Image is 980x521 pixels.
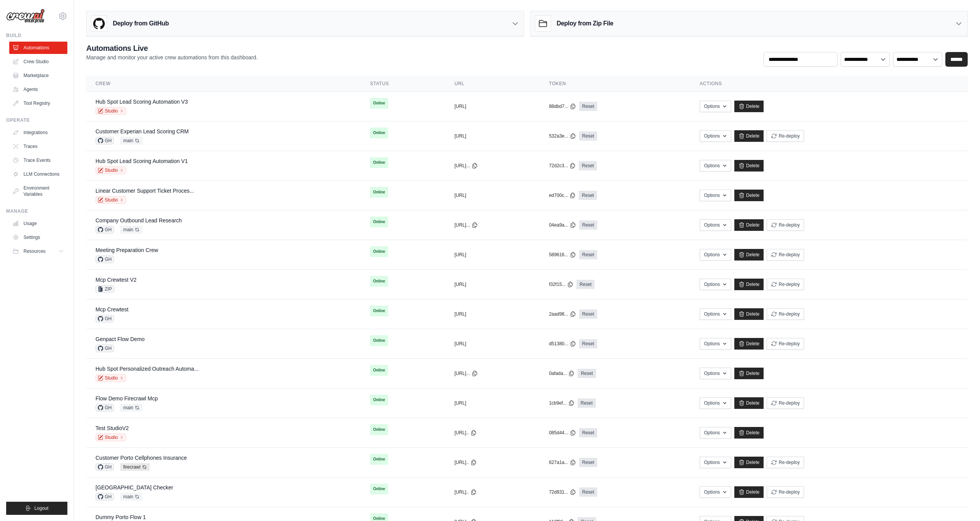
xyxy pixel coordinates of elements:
[767,130,804,142] button: Re-deploy
[767,308,804,320] button: Re-deploy
[767,486,804,498] button: Re-deploy
[549,133,576,139] button: 532a3e...
[767,249,804,260] button: Re-deploy
[370,98,388,109] span: Online
[767,279,804,290] button: Re-deploy
[700,130,731,142] button: Options
[549,222,576,228] button: 04ea9a...
[9,97,67,109] a: Tool Registry
[700,368,731,379] button: Options
[549,163,576,169] button: 72d2c3...
[767,338,804,350] button: Re-deploy
[9,42,67,54] a: Automations
[370,335,388,346] span: Online
[734,160,764,171] a: Delete
[579,339,597,348] a: Reset
[95,137,114,145] span: GH
[120,493,142,501] span: main
[579,102,597,111] a: Reset
[370,128,388,138] span: Online
[95,158,188,164] a: Hub Spot Lead Scoring Automation V1
[6,502,67,515] button: Logout
[95,306,129,313] a: Mcp Crewtest
[95,188,194,194] a: Linear Customer Support Ticket Proces...
[734,397,764,409] a: Delete
[95,434,126,441] a: Studio
[549,103,576,109] button: 88dbd7...
[6,32,67,39] div: Build
[700,308,731,320] button: Options
[95,463,114,471] span: GH
[120,137,142,145] span: main
[549,400,575,406] button: 1cb9ef...
[700,486,731,498] button: Options
[95,484,173,491] a: [GEOGRAPHIC_DATA] Checker
[734,338,764,350] a: Delete
[579,191,597,200] a: Reset
[734,308,764,320] a: Delete
[549,311,576,317] button: 2aad98...
[9,126,67,139] a: Integrations
[95,226,114,234] span: GH
[700,457,731,468] button: Options
[6,117,67,123] div: Operate
[95,255,114,263] span: GH
[549,192,576,198] button: ed700c...
[95,315,114,323] span: GH
[95,217,182,224] a: Company Outbound Lead Research
[370,157,388,168] span: Online
[690,76,968,92] th: Actions
[576,280,595,289] a: Reset
[91,16,107,31] img: GitHub Logo
[700,279,731,290] button: Options
[9,182,67,200] a: Environment Variables
[370,395,388,405] span: Online
[579,131,597,141] a: Reset
[579,487,597,497] a: Reset
[95,493,114,501] span: GH
[579,161,597,170] a: Reset
[361,76,445,92] th: Status
[9,140,67,153] a: Traces
[95,374,126,382] a: Studio
[549,341,576,347] button: d51380...
[95,99,188,105] a: Hub Spot Lead Scoring Automation V3
[23,248,45,254] span: Resources
[700,101,731,112] button: Options
[370,246,388,257] span: Online
[549,252,576,258] button: 589616...
[370,454,388,465] span: Online
[540,76,691,92] th: Token
[370,365,388,376] span: Online
[95,455,187,461] a: Customer Porto Cellphones Insurance
[370,484,388,494] span: Online
[734,279,764,290] a: Delete
[549,370,575,376] button: 0afada...
[579,250,597,259] a: Reset
[86,54,258,61] p: Manage and monitor your active crew automations from this dashboard.
[95,285,114,293] span: ZIP
[579,309,597,319] a: Reset
[95,425,129,431] a: Test StudioV2
[734,130,764,142] a: Delete
[700,190,731,201] button: Options
[9,83,67,96] a: Agents
[95,345,114,352] span: GH
[579,220,597,230] a: Reset
[6,208,67,214] div: Manage
[9,154,67,166] a: Trace Events
[95,277,137,283] a: Mcp Crewtest V2
[9,55,67,68] a: Crew Studio
[549,459,576,466] button: 627a1a...
[734,486,764,498] a: Delete
[370,306,388,316] span: Online
[34,505,49,511] span: Logout
[86,76,361,92] th: Crew
[700,249,731,260] button: Options
[95,128,189,134] a: Customer Experian Lead Scoring CRM
[579,458,597,467] a: Reset
[370,276,388,287] span: Online
[549,489,576,495] button: 72d831...
[578,369,596,378] a: Reset
[700,397,731,409] button: Options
